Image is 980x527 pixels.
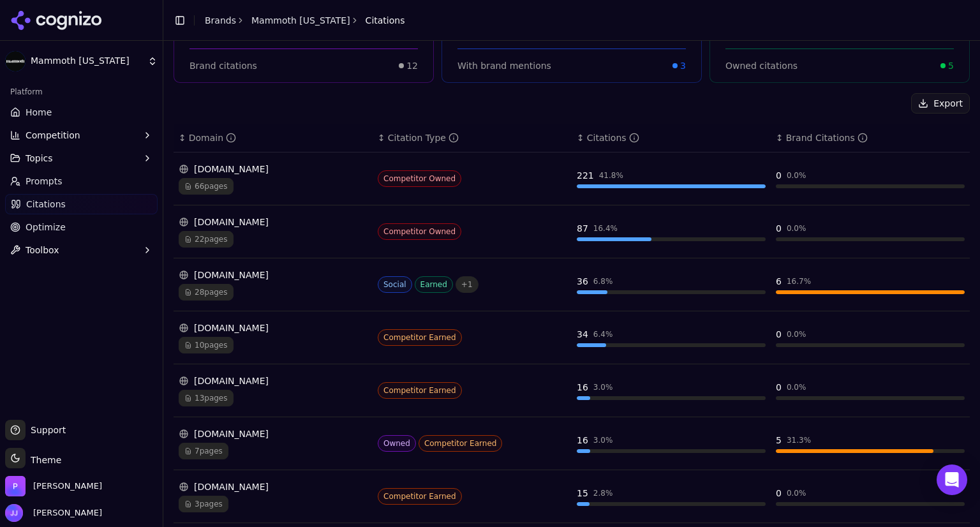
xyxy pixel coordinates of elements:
[373,124,572,152] th: citationTypes
[5,194,158,214] a: Citations
[5,504,102,522] button: Open user button
[776,222,782,235] div: 0
[26,152,53,165] span: Topics
[5,102,158,122] a: Home
[787,488,806,498] div: 0.0 %
[388,131,459,144] div: Citation Type
[179,231,234,248] span: 22 pages
[577,434,588,447] div: 16
[378,382,462,399] span: Competitor Earned
[787,329,806,339] div: 0.0 %
[725,59,798,72] span: Owned citations
[415,276,453,293] span: Earned
[593,223,618,234] div: 16.4 %
[771,124,970,152] th: brandCitationCount
[776,275,782,288] div: 6
[26,175,63,188] span: Prompts
[179,390,234,406] span: 13 pages
[593,382,613,392] div: 3.0 %
[179,178,234,195] span: 66 pages
[419,435,503,452] span: Competitor Earned
[179,322,367,334] div: [DOMAIN_NAME]
[577,222,588,235] div: 87
[5,504,23,522] img: Jen Jones
[456,276,479,293] span: + 1
[174,124,373,152] th: domain
[776,434,782,447] div: 5
[776,169,782,182] div: 0
[179,480,367,493] div: [DOMAIN_NAME]
[593,435,613,445] div: 3.0 %
[577,328,588,341] div: 34
[179,163,367,175] div: [DOMAIN_NAME]
[787,276,811,286] div: 16.7 %
[378,131,567,144] div: ↕Citation Type
[572,124,771,152] th: totalCitationCount
[179,131,367,144] div: ↕Domain
[26,455,61,465] span: Theme
[205,14,405,27] nav: breadcrumb
[378,170,461,187] span: Competitor Owned
[577,169,594,182] div: 221
[787,170,806,181] div: 0.0 %
[179,216,367,228] div: [DOMAIN_NAME]
[577,131,766,144] div: ↕Citations
[787,435,811,445] div: 31.3 %
[179,375,367,387] div: [DOMAIN_NAME]
[378,223,461,240] span: Competitor Owned
[26,244,59,256] span: Toolbox
[179,443,228,459] span: 7 pages
[378,488,462,505] span: Competitor Earned
[366,14,405,27] span: Citations
[911,93,970,114] button: Export
[378,435,416,452] span: Owned
[189,59,257,72] span: Brand citations
[5,171,158,191] a: Prompts
[5,82,158,102] div: Platform
[205,15,236,26] a: Brands
[26,129,80,142] span: Competition
[26,106,52,119] span: Home
[577,275,588,288] div: 36
[599,170,623,181] div: 41.8 %
[680,59,686,72] span: 3
[406,59,418,72] span: 12
[28,507,102,519] span: [PERSON_NAME]
[378,329,462,346] span: Competitor Earned
[179,337,234,353] span: 10 pages
[937,464,967,495] div: Open Intercom Messenger
[593,276,613,286] div: 6.8 %
[31,56,142,67] span: Mammoth [US_STATE]
[5,51,26,71] img: Mammoth New York
[5,125,158,145] button: Competition
[33,480,102,492] span: Perrill
[5,240,158,260] button: Toolbox
[189,131,236,144] div: Domain
[5,217,158,237] a: Optimize
[179,284,234,301] span: 28 pages
[776,381,782,394] div: 0
[787,223,806,234] div: 0.0 %
[787,382,806,392] div: 0.0 %
[179,269,367,281] div: [DOMAIN_NAME]
[5,476,26,496] img: Perrill
[5,148,158,168] button: Topics
[26,198,66,211] span: Citations
[577,381,588,394] div: 16
[26,424,66,436] span: Support
[593,329,613,339] div: 6.4 %
[5,476,102,496] button: Open organization switcher
[457,59,551,72] span: With brand mentions
[948,59,954,72] span: 5
[786,131,868,144] div: Brand Citations
[378,276,412,293] span: Social
[776,487,782,500] div: 0
[593,488,613,498] div: 2.8 %
[251,14,350,27] a: Mammoth [US_STATE]
[776,328,782,341] div: 0
[577,487,588,500] div: 15
[587,131,639,144] div: Citations
[776,131,965,144] div: ↕Brand Citations
[179,427,367,440] div: [DOMAIN_NAME]
[179,496,228,512] span: 3 pages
